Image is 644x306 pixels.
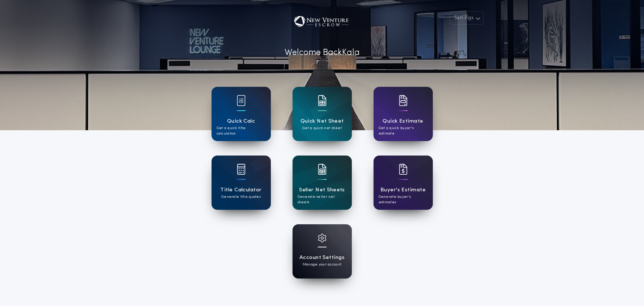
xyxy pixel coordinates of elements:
a: card iconQuick EstimateGet a quick buyer's estimate [374,87,433,141]
img: card icon [318,234,327,242]
p: Welcome Back Kala [285,46,360,59]
img: card icon [399,164,408,175]
p: Generate buyer's estimates [379,194,428,205]
img: card icon [237,164,246,175]
h1: Title Calculator [220,186,261,194]
a: card iconQuick CalcGet a quick title calculation [212,87,271,141]
img: card icon [399,95,408,106]
p: Generate seller net sheets [298,194,347,205]
h1: Quick Net Sheet [300,117,344,126]
img: card icon [237,95,246,106]
img: card icon [318,164,327,175]
a: card iconAccount SettingsManage your account [293,224,352,279]
p: Generate title quotes [221,194,261,200]
p: Get a quick net sheet [302,126,342,131]
a: card iconTitle CalculatorGenerate title quotes [212,156,271,210]
h1: Quick Calc [227,117,255,126]
a: card iconSeller Net SheetsGenerate seller net sheets [293,156,352,210]
a: card iconQuick Net SheetGet a quick net sheet [293,87,352,141]
h1: Account Settings [299,254,345,262]
p: Get a quick title calculation [217,126,266,136]
h1: Quick Estimate [383,117,423,126]
img: account-logo [289,12,355,33]
p: Get a quick buyer's estimate [379,126,428,136]
h1: Buyer's Estimate [380,186,426,194]
p: Manage your account [303,262,341,267]
h1: Seller Net Sheets [299,186,345,194]
img: card icon [318,95,327,106]
button: Settings [449,12,483,25]
a: card iconBuyer's EstimateGenerate buyer's estimates [374,156,433,210]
